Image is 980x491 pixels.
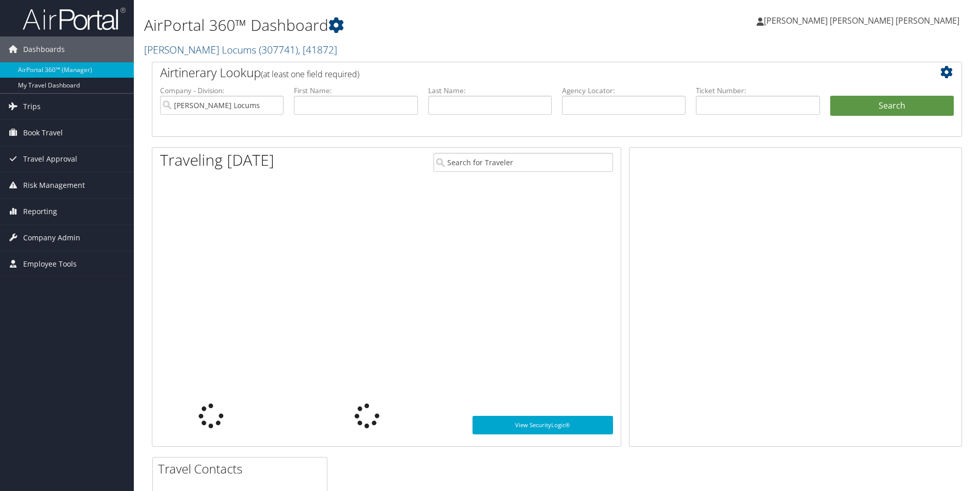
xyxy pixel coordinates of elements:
span: Risk Management [23,172,85,198]
span: [PERSON_NAME] [PERSON_NAME] [PERSON_NAME] [764,15,959,26]
span: Company Admin [23,225,80,251]
a: [PERSON_NAME] [PERSON_NAME] [PERSON_NAME] [757,5,970,36]
span: Travel Approval [23,146,77,172]
h1: AirPortal 360™ Dashboard [144,14,694,36]
span: Dashboards [23,37,65,62]
a: [PERSON_NAME] Locums [144,43,337,57]
h1: Traveling [DATE] [160,149,274,171]
span: (at least one field required) [261,68,359,80]
span: ( 307741 ) [259,43,298,57]
button: Search [830,96,954,116]
label: Ticket Number: [696,85,819,96]
input: Search for Traveler [433,153,613,172]
label: Company - Division: [160,85,284,96]
span: Book Travel [23,120,63,146]
label: First Name: [294,85,417,96]
span: Trips [23,94,41,119]
a: View SecurityLogic® [472,416,613,434]
label: Last Name: [428,85,552,96]
h2: Airtinerary Lookup [160,64,886,81]
label: Agency Locator: [562,85,686,96]
span: , [ 41872 ] [298,43,337,57]
h2: Travel Contacts [158,460,327,478]
span: Reporting [23,199,57,224]
img: airportal-logo.png [23,7,126,31]
span: Employee Tools [23,251,77,277]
